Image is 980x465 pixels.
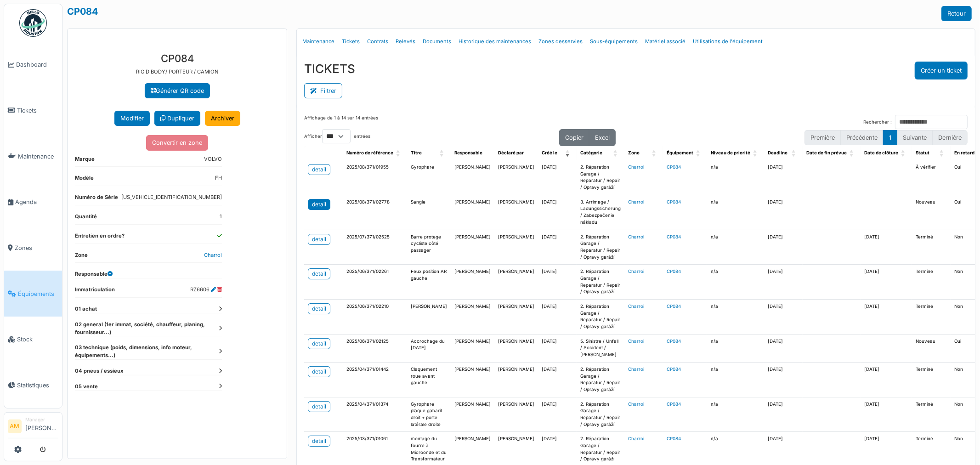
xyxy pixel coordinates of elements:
[628,164,644,170] a: Charroi
[667,436,681,441] a: CP084
[346,150,393,155] span: Numéro de référence
[764,265,803,300] td: [DATE]
[455,31,535,52] a: Historique des maintenances
[707,265,764,300] td: n/a
[628,304,644,309] a: Charroi
[312,200,326,209] div: detail
[494,362,538,397] td: [PERSON_NAME]
[451,265,494,300] td: [PERSON_NAME]
[912,195,951,230] td: Nouveau
[75,321,222,336] dt: 02 general (1er immat, société, chauffeur, planing, fournisseur...)
[667,304,681,309] a: CP084
[75,68,279,76] p: RIGID BODY/ PORTEUR / CAMION
[299,31,338,52] a: Maintenance
[25,416,58,436] li: [PERSON_NAME]
[954,150,974,155] span: En retard
[542,150,557,155] span: Créé le
[407,334,451,362] td: Accrochage du [DATE]
[312,368,326,376] div: detail
[308,366,330,377] a: detail
[451,230,494,265] td: [PERSON_NAME]
[407,265,451,300] td: Feux position AR gauche
[75,155,95,167] dt: Marque
[451,160,494,195] td: [PERSON_NAME]
[559,129,589,146] button: Copier
[863,119,892,126] label: Rechercher :
[343,265,407,300] td: 2025/06/371/02261
[308,401,330,412] a: detail
[806,150,847,155] span: Date de fin prévue
[407,230,451,265] td: Barre protège cycliste côté passager
[304,62,355,76] h3: TICKETS
[4,133,62,179] a: Maintenance
[753,146,759,160] span: Niveau de priorité: Activate to sort
[912,362,951,397] td: Terminé
[667,164,681,170] a: CP084
[498,150,524,155] span: Déclaré par
[912,334,951,362] td: Nouveau
[407,160,451,195] td: Gyrophare
[308,436,330,447] a: detail
[18,289,58,298] span: Équipements
[652,146,657,160] span: Zone: Activate to sort
[205,111,240,126] a: Archiver
[628,402,644,407] a: Charroi
[17,381,58,390] span: Statistiques
[667,367,681,372] a: CP084
[850,146,855,160] span: Date de fin prévue: Activate to sort
[75,270,113,278] dt: Responsable
[586,31,641,52] a: Sous-équipements
[451,334,494,362] td: [PERSON_NAME]
[565,134,583,141] span: Copier
[577,362,624,397] td: 2. Réparation Garage / Reparatur / Repair / Opravy garáží
[707,300,764,335] td: n/a
[407,300,451,335] td: [PERSON_NAME]
[4,317,62,363] a: Stock
[75,383,222,391] dt: 05 vente
[628,339,644,344] a: Charroi
[577,397,624,432] td: 2. Réparation Garage / Reparatur / Repair / Opravy garáží
[4,179,62,225] a: Agenda
[494,230,538,265] td: [PERSON_NAME]
[190,286,222,294] dd: RZ6606
[535,31,586,52] a: Zones desservies
[764,230,803,265] td: [DATE]
[696,146,702,160] span: Équipement: Activate to sort
[764,334,803,362] td: [DATE]
[538,300,577,335] td: [DATE]
[8,420,22,433] li: AM
[4,271,62,317] a: Équipements
[916,150,929,155] span: Statut
[764,160,803,195] td: [DATE]
[707,230,764,265] td: n/a
[304,129,370,143] label: Afficher entrées
[667,402,681,407] a: CP084
[628,367,644,372] a: Charroi
[75,305,222,313] dt: 01 achat
[67,6,98,17] a: CP084
[538,230,577,265] td: [DATE]
[312,403,326,411] div: detail
[861,362,912,397] td: [DATE]
[804,130,968,145] nav: pagination
[628,269,644,274] a: Charroi
[861,230,912,265] td: [DATE]
[577,265,624,300] td: 2. Réparation Garage / Reparatur / Repair / Opravy garáží
[494,300,538,335] td: [PERSON_NAME]
[667,199,681,204] a: CP084
[451,362,494,397] td: [PERSON_NAME]
[494,334,538,362] td: [PERSON_NAME]
[440,146,445,160] span: Titre: Activate to sort
[75,52,279,64] h3: CP084
[308,234,330,245] a: detail
[363,31,392,52] a: Contrats
[308,338,330,349] a: detail
[154,111,200,126] a: Dupliquer
[407,397,451,432] td: Gyrophare plaque gabarit droit + porte latérale droite
[861,397,912,432] td: [DATE]
[792,146,797,160] span: Deadline: Activate to sort
[768,150,787,155] span: Deadline
[641,31,689,52] a: Matériel associé
[18,152,58,161] span: Maintenance
[451,300,494,335] td: [PERSON_NAME]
